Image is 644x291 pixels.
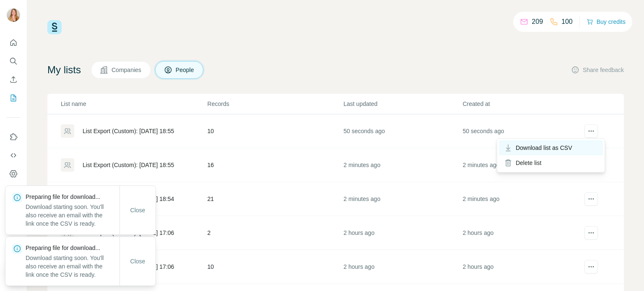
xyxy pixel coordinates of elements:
td: 50 seconds ago [343,114,462,148]
td: 2 hours ago [462,216,581,250]
button: Dashboard [7,166,20,181]
button: My lists [7,90,20,106]
h4: My lists [47,63,81,77]
td: 10 [207,114,343,148]
button: Buy credits [587,16,626,28]
p: Records [208,100,343,108]
button: Close [125,203,151,218]
p: List name [61,100,207,108]
div: List Export (Custom): [DATE] 18:55 [83,127,174,135]
div: List Export (Custom): [DATE] 18:55 [83,161,174,169]
td: 2 hours ago [462,250,581,284]
td: 2 [207,216,343,250]
td: 2 minutes ago [343,182,462,216]
button: actions [584,124,598,138]
button: Feedback [7,185,20,200]
span: Close [130,206,145,214]
p: Preparing file for download... [26,244,119,252]
span: Download list as CSV [516,144,572,152]
button: Use Surfe API [7,148,20,163]
p: Last updated [343,100,462,108]
td: 2 hours ago [343,216,462,250]
span: People [176,66,195,74]
div: Delete list [499,155,603,170]
button: actions [584,260,598,273]
button: actions [584,192,598,206]
td: 16 [207,148,343,182]
button: Search [7,54,20,69]
p: Preparing file for download... [26,193,119,201]
button: Use Surfe on LinkedIn [7,129,20,144]
span: Close [130,257,145,265]
button: Share feedback [571,66,624,74]
button: actions [584,226,598,239]
td: 10 [207,250,343,284]
button: Enrich CSV [7,72,20,87]
button: Close [125,254,151,269]
td: 21 [207,182,343,216]
p: 209 [532,17,543,27]
img: Avatar [7,8,20,22]
td: 2 minutes ago [343,148,462,182]
td: 2 minutes ago [462,182,581,216]
td: 2 hours ago [343,250,462,284]
p: Download starting soon. You'll also receive an email with the link once the CSV is ready. [26,203,119,228]
button: Quick start [7,35,20,50]
img: Surfe Logo [47,20,62,34]
td: 50 seconds ago [462,114,581,148]
span: Companies [112,66,142,74]
p: 100 [561,17,573,27]
td: 2 minutes ago [462,148,581,182]
p: Created at [462,100,581,108]
p: Download starting soon. You'll also receive an email with the link once the CSV is ready. [26,254,119,279]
